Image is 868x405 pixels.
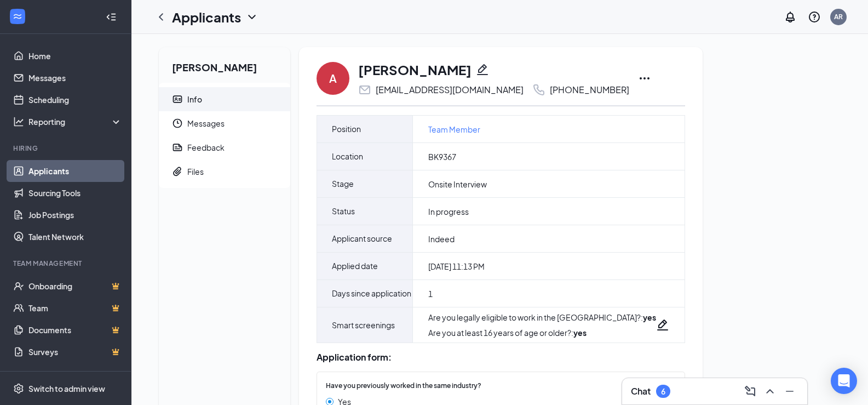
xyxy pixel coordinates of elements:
span: Status [332,198,355,225]
a: Job Postings [28,204,122,226]
button: ChevronUp [761,383,779,400]
a: Applicants [28,160,122,182]
div: Are you legally eligible to work in the [GEOGRAPHIC_DATA]? : [428,312,656,323]
button: Minimize [781,383,798,400]
h2: [PERSON_NAME] [159,47,290,83]
h1: Applicants [172,8,241,26]
a: Messages [28,67,122,89]
svg: Collapse [106,12,117,22]
span: [DATE] 11:13 PM [428,261,485,272]
a: ReportFeedback [159,135,290,159]
svg: ComposeMessage [744,385,757,398]
span: Position [332,116,361,142]
span: Stage [332,170,354,197]
a: Team Member [428,123,480,135]
span: Applicant source [332,225,392,252]
strong: yes [643,312,656,322]
h3: Chat [631,385,651,397]
svg: Pencil [476,63,489,76]
span: Applied date [332,253,378,279]
div: Hiring [13,144,120,153]
div: [PHONE_NUMBER] [550,84,629,95]
div: 6 [661,387,665,396]
span: Location [332,143,363,170]
a: DocumentsCrown [28,319,122,341]
svg: Report [172,142,183,153]
svg: Notifications [784,10,797,24]
span: BK9367 [428,151,456,162]
svg: ChevronDown [245,10,258,24]
a: Home [28,45,122,67]
a: PaperclipFiles [159,159,290,184]
div: [EMAIL_ADDRESS][DOMAIN_NAME] [376,84,524,95]
span: Indeed [428,233,455,244]
div: Reporting [28,116,123,127]
div: Files [187,166,204,177]
svg: QuestionInfo [808,10,821,24]
a: ContactCardInfo [159,87,290,111]
div: Team Management [13,259,120,268]
span: 1 [428,288,433,299]
div: Are you at least 16 years of age or older? : [428,327,656,338]
a: SurveysCrown [28,341,122,363]
svg: ChevronUp [763,385,777,398]
span: Onsite Interview [428,179,487,190]
div: AR [834,12,843,21]
svg: Settings [13,383,24,394]
span: Have you previously worked in the same industry? [326,381,481,391]
div: Application form: [317,352,685,363]
svg: Clock [172,118,183,129]
a: Sourcing Tools [28,182,122,204]
div: Feedback [187,142,225,153]
a: ClockMessages [159,111,290,135]
a: TeamCrown [28,297,122,319]
span: Smart screenings [332,312,395,339]
h1: [PERSON_NAME] [358,60,472,79]
svg: Analysis [13,116,24,127]
strong: yes [573,328,587,338]
div: Info [187,94,202,105]
a: Scheduling [28,89,122,111]
div: Switch to admin view [28,383,105,394]
svg: ChevronLeft [154,10,168,24]
svg: Ellipses [638,72,651,85]
svg: Pencil [656,318,669,332]
svg: Minimize [783,385,796,398]
a: OnboardingCrown [28,275,122,297]
span: Messages [187,111,281,135]
svg: ContactCard [172,94,183,105]
svg: Phone [532,83,545,96]
svg: WorkstreamLogo [12,11,23,22]
svg: Email [358,83,371,96]
a: Talent Network [28,226,122,248]
button: ComposeMessage [741,383,759,400]
span: Days since application [332,280,411,307]
div: A [329,71,337,86]
span: In progress [428,206,469,217]
div: Open Intercom Messenger [831,368,857,394]
svg: Paperclip [172,166,183,177]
